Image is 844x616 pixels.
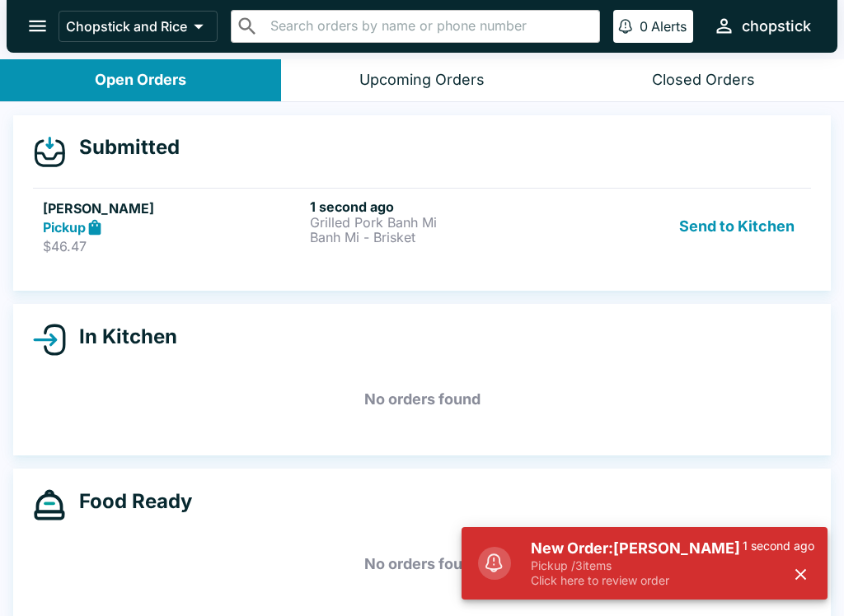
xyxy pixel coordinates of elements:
p: Click here to review order [531,573,743,588]
a: [PERSON_NAME]Pickup$46.471 second agoGrilled Pork Banh MiBanh Mi - BrisketSend to Kitchen [33,188,811,265]
strong: Pickup [43,219,86,236]
h4: Submitted [66,135,180,160]
h5: No orders found [33,534,811,594]
p: Banh Mi - Brisket [310,230,570,245]
p: Pickup / 3 items [531,558,743,573]
input: Search orders by name or phone number [265,15,593,38]
div: Open Orders [95,71,186,90]
button: chopstick [706,8,818,44]
h5: No orders found [33,370,811,429]
button: Chopstick and Rice [59,11,218,42]
h4: Food Ready [66,489,192,514]
p: 0 [640,18,648,35]
p: Alerts [651,18,687,35]
button: open drawer [16,5,59,47]
p: $46.47 [43,238,303,254]
div: chopstick [742,16,811,36]
button: Send to Kitchen [673,198,801,255]
div: Upcoming Orders [359,71,485,90]
p: Grilled Pork Banh Mi [310,215,570,230]
p: Chopstick and Rice [66,18,187,35]
p: 1 second ago [743,539,814,553]
h5: New Order: [PERSON_NAME] [531,539,743,558]
h5: [PERSON_NAME] [43,198,303,218]
h4: In Kitchen [66,324,177,349]
div: Closed Orders [652,71,755,90]
h6: 1 second ago [310,198,570,215]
